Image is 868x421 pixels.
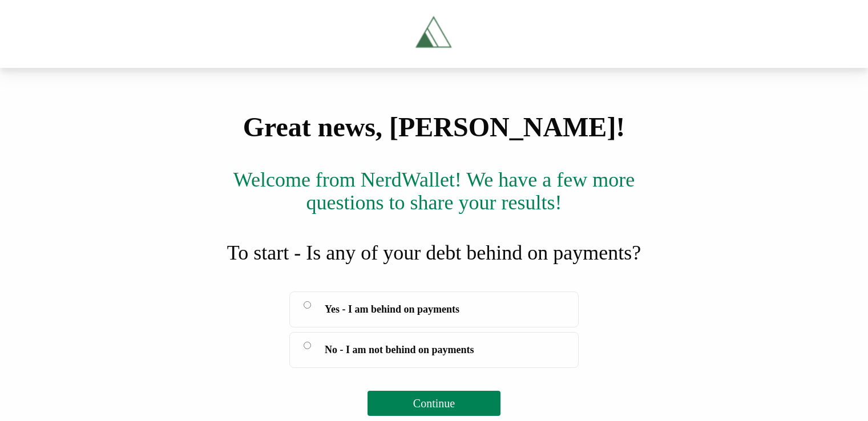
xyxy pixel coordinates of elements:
[217,168,651,214] div: Welcome from NerdWallet! We have a few more questions to share your results!
[358,9,511,59] a: Tryascend.com
[325,342,474,358] span: No - I am not behind on payments
[304,301,311,309] input: Yes - I am behind on payments
[304,342,311,349] input: No - I am not behind on payments
[325,301,459,317] span: Yes - I am behind on payments
[409,9,459,59] img: Tryascend.com
[368,391,500,416] button: Continue
[413,397,455,410] span: Continue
